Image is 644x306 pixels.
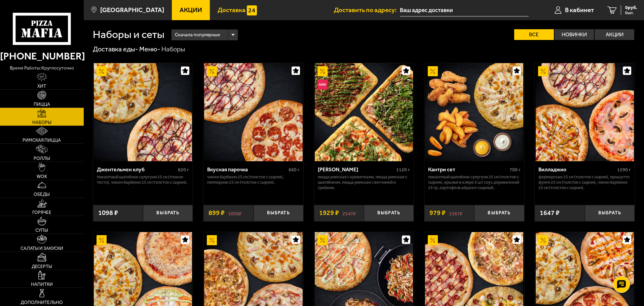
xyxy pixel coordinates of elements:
img: Джентельмен клуб [94,63,192,161]
img: Вилладжио [536,63,634,161]
span: Дополнительно [21,300,63,305]
span: Доставить по адресу: [334,7,400,13]
s: 1167 ₽ [449,210,462,216]
img: Акционный [207,235,217,245]
label: Все [514,29,554,40]
span: 899 ₽ [209,210,225,216]
span: Римская пицца [23,138,61,143]
span: 700 г [509,167,521,173]
p: Фермерская 25 см (толстое с сыром), Прошутто Фунги 25 см (толстое с сыром), Чикен Барбекю 25 см (... [538,174,631,190]
div: Вкусная парочка [207,166,287,173]
span: Доставка [218,7,245,13]
a: АкционныйВилладжио [535,63,635,161]
img: Акционный [428,235,438,245]
span: 1290 г [617,167,631,173]
h1: Наборы и сеты [93,29,164,40]
span: Наборы [32,120,51,125]
button: Выбрать [585,205,635,221]
div: Кантри сет [428,166,508,173]
img: Акционный [207,66,217,76]
img: Кантри сет [425,63,523,161]
a: Доставка еды- [93,45,138,53]
img: 15daf4d41897b9f0e9f617042186c801.svg [247,5,257,15]
span: 1120 г [396,167,410,173]
a: Меню- [139,45,160,53]
label: Акции [595,29,634,40]
button: Выбрать [143,205,193,221]
div: [PERSON_NAME] [318,166,395,173]
span: Люботинский проспект, 2-4 [400,4,529,16]
a: АкционныйВкусная парочка [203,63,303,161]
span: Сначала популярные [175,29,220,41]
span: 0 шт. [625,11,637,15]
a: АкционныйНовинкаМама Миа [314,63,414,161]
span: Горячее [32,210,51,215]
span: WOK [37,174,47,179]
img: Вкусная парочка [204,63,302,161]
span: Напитки [31,282,53,287]
button: Выбрать [364,205,414,221]
img: Акционный [538,66,548,76]
span: 860 г [289,167,300,173]
div: Вилладжио [538,166,615,173]
p: Пицца Римская с креветками, Пицца Римская с цыплёнком, Пицца Римская с ветчиной и грибами. [318,174,410,190]
img: Акционный [317,66,328,76]
button: Выбрать [254,205,303,221]
span: 1098 ₽ [98,210,118,216]
img: Акционный [428,66,438,76]
img: Акционный [538,235,548,245]
span: Акции [180,7,202,13]
span: Салаты и закуски [21,246,63,251]
span: Пицца [34,102,50,107]
s: 2147 ₽ [342,210,356,216]
img: Акционный [97,235,107,245]
span: 1929 ₽ [319,210,339,216]
div: Джентельмен клуб [97,166,177,173]
span: Десерты [32,264,52,269]
span: Роллы [34,156,50,161]
p: Пикантный цыплёнок сулугуни 25 см (тонкое тесто), Чикен Барбекю 25 см (толстое с сыром). [97,174,189,185]
a: АкционныйКантри сет [424,63,524,161]
a: АкционныйДжентельмен клуб [93,63,193,161]
div: Наборы [161,45,185,54]
p: Чикен Барбекю 25 см (толстое с сыром), Пепперони 25 см (толстое с сыром). [207,174,300,185]
span: В кабинет [565,7,594,13]
img: Акционный [97,66,107,76]
span: Супы [35,228,48,233]
span: Обеды [34,192,50,197]
span: 979 ₽ [429,210,446,216]
s: 1098 ₽ [228,210,241,216]
input: Ваш адрес доставки [400,4,529,16]
button: Выбрать [474,205,524,221]
span: 0 руб. [625,5,637,10]
label: Новинки [555,29,594,40]
span: [GEOGRAPHIC_DATA] [100,7,164,13]
img: Новинка [317,80,328,90]
span: Хит [37,84,46,89]
img: Акционный [317,235,328,245]
img: Мама Миа [315,63,413,161]
p: Пикантный цыплёнок сулугуни 25 см (толстое с сыром), крылья в кляре 5 шт соус деревенский 25 гр, ... [428,174,521,190]
span: 820 г [178,167,189,173]
span: 1647 ₽ [540,210,560,216]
